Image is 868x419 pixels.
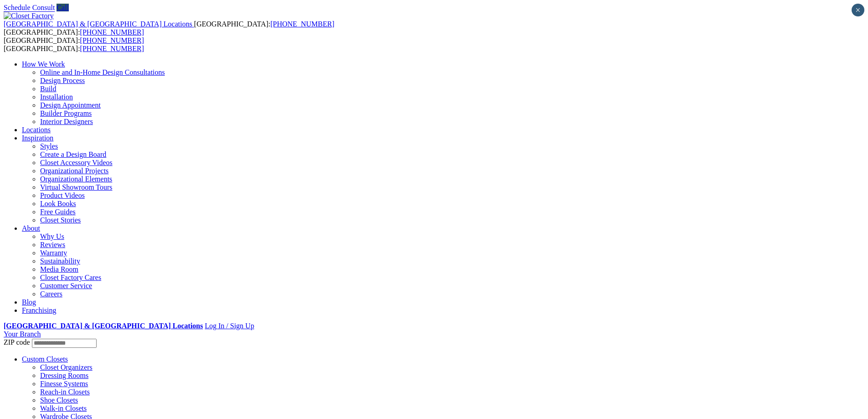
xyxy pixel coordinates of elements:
[40,290,62,298] a: Careers
[4,330,41,338] a: Your Branch
[4,322,203,330] a: [GEOGRAPHIC_DATA] & [GEOGRAPHIC_DATA] Locations
[40,85,56,93] a: Build
[40,396,78,404] a: Shoe Closets
[22,126,51,134] a: Locations
[80,28,144,36] a: [PHONE_NUMBER]
[40,93,73,101] a: Installation
[40,388,90,396] a: Reach-in Closets
[40,363,92,371] a: Closet Organizers
[22,298,36,306] a: Blog
[4,338,30,346] span: ZIP code
[40,142,58,150] a: Styles
[4,20,334,36] span: [GEOGRAPHIC_DATA]: [GEOGRAPHIC_DATA]:
[852,4,864,16] button: Close
[40,150,106,158] a: Create a Design Board
[40,372,88,379] a: Dressing Rooms
[80,36,144,44] a: [PHONE_NUMBER]
[40,404,87,412] a: Walk-in Closets
[4,20,194,28] a: [GEOGRAPHIC_DATA] & [GEOGRAPHIC_DATA] Locations
[40,191,85,199] a: Product Videos
[56,4,69,11] a: Call
[4,20,192,28] span: [GEOGRAPHIC_DATA] & [GEOGRAPHIC_DATA] Locations
[40,200,76,207] a: Look Books
[4,4,55,11] a: Schedule Consult
[22,60,65,68] a: How We Work
[22,355,68,363] a: Custom Closets
[40,380,88,388] a: Finesse Systems
[40,77,85,84] a: Design Process
[40,208,76,216] a: Free Guides
[270,20,334,28] a: [PHONE_NUMBER]
[40,233,64,240] a: Why Us
[22,224,40,232] a: About
[40,216,81,224] a: Closet Stories
[40,159,113,166] a: Closet Accessory Videos
[40,118,93,125] a: Interior Designers
[40,241,65,248] a: Reviews
[40,109,92,117] a: Builder Programs
[40,257,80,265] a: Sustainability
[40,274,101,281] a: Closet Factory Cares
[22,134,53,142] a: Inspiration
[40,249,67,257] a: Warranty
[4,12,54,20] img: Closet Factory
[205,322,254,330] a: Log In / Sign Up
[40,68,165,76] a: Online and In-Home Design Consultations
[80,45,144,52] a: [PHONE_NUMBER]
[4,36,144,52] span: [GEOGRAPHIC_DATA]: [GEOGRAPHIC_DATA]:
[40,183,113,191] a: Virtual Showroom Tours
[40,101,101,109] a: Design Appointment
[40,265,78,273] a: Media Room
[40,282,92,290] a: Customer Service
[40,167,108,175] a: Organizational Projects
[32,339,97,348] input: Enter your Zip code
[22,306,56,314] a: Franchising
[40,175,112,183] a: Organizational Elements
